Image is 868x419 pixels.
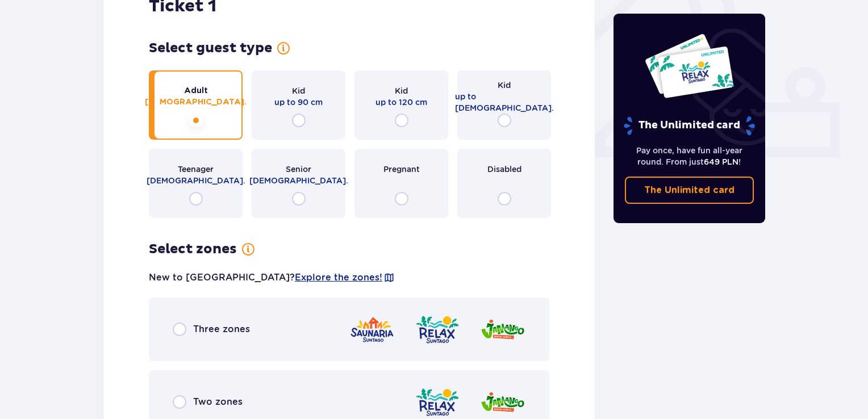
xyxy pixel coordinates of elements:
span: Kid [498,79,511,91]
span: [DEMOGRAPHIC_DATA]. [249,175,348,186]
p: Pay once, have fun all-year round. From just ! [625,145,754,167]
span: [DEMOGRAPHIC_DATA]. [145,97,247,108]
p: New to [GEOGRAPHIC_DATA]? [149,271,395,284]
img: Jamango [480,386,525,418]
a: Explore the zones! [295,271,382,284]
span: up to [DEMOGRAPHIC_DATA]. [455,91,554,114]
img: Relax [415,386,460,418]
span: Senior [286,164,311,175]
span: Pregnant [383,164,420,175]
img: Two entry cards to Suntago with the word 'UNLIMITED RELAX', featuring a white background with tro... [644,33,735,99]
span: Kid [395,85,408,97]
span: Three zones [193,323,250,336]
span: Two zones [193,396,243,408]
h3: Select guest type [149,40,272,57]
span: Teenager [178,164,214,175]
span: up to 120 cm [375,97,427,108]
p: The Unlimited card [623,116,756,136]
span: Disabled [487,164,521,175]
span: [DEMOGRAPHIC_DATA]. [147,175,245,186]
span: Kid [292,85,305,97]
img: Relax [415,313,460,346]
h3: Select zones [149,241,237,258]
a: The Unlimited card [625,177,754,204]
p: The Unlimited card [644,184,735,196]
span: Adult [184,85,208,97]
img: Saunaria [349,313,395,346]
img: Jamango [480,313,525,346]
span: up to 90 cm [274,97,323,108]
span: 649 PLN [704,157,738,166]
